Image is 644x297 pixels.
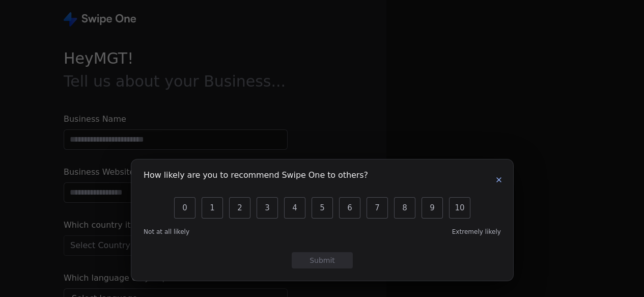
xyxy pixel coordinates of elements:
button: 1 [202,197,223,219]
button: 3 [257,197,278,219]
button: Submit [292,252,353,268]
button: 4 [284,197,305,219]
button: 6 [339,197,360,219]
button: 9 [422,197,443,219]
button: 2 [229,197,250,219]
span: Extremely likely [452,228,500,236]
button: 0 [174,197,195,219]
button: 8 [394,197,415,219]
button: 10 [449,197,470,219]
span: Not at all likely [144,228,189,236]
button: 5 [312,197,333,219]
button: 7 [367,197,388,219]
h1: How likely are you to recommend Swipe One to others? [144,172,368,182]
